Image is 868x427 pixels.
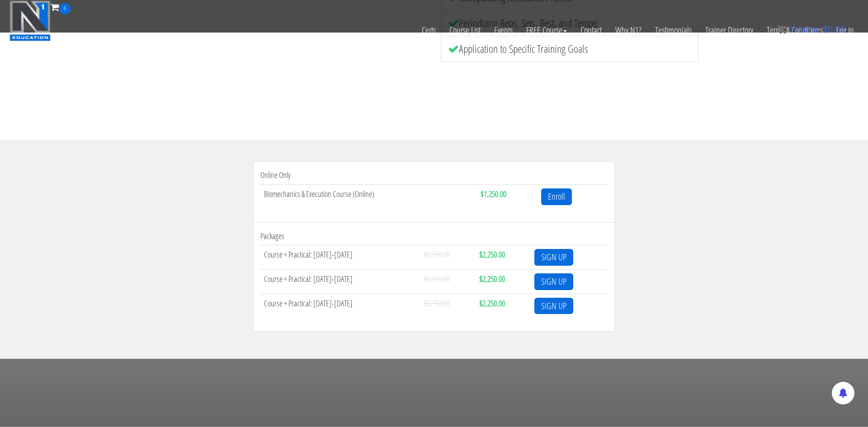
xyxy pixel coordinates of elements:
img: icon11.png [777,25,786,34]
strong: $2,250.00 [479,249,505,260]
a: FREE Course [519,14,574,46]
bdi: 0.00 [823,24,845,34]
a: Why N1? [609,14,648,46]
a: 0 items: $0.00 [777,24,845,34]
a: Log In [830,14,861,46]
h4: Packages [260,232,608,241]
h4: Online Only [260,171,608,180]
td: $2,750.00 [420,294,476,318]
span: $ [823,24,828,34]
a: Terms & Conditions [760,14,830,46]
img: n1-education [9,0,51,41]
td: Biomechanics & Execution Course (Online) [260,184,477,208]
td: $2,750.00 [420,270,476,294]
a: SIGN UP [534,273,573,290]
td: Course + Practical: [DATE]-[DATE] [260,245,420,270]
td: Course + Practical: [DATE]-[DATE] [260,270,420,294]
td: $2,750.00 [420,245,476,270]
span: 0 [788,24,793,34]
a: Events [487,14,519,46]
strong: $2,250.00 [479,273,505,284]
strong: $1,250.00 [481,188,506,199]
span: items: [796,24,820,34]
a: Trainer Directory [698,14,760,46]
a: Course List [443,14,487,46]
strong: $2,250.00 [479,298,505,309]
a: Testimonials [648,14,698,46]
a: SIGN UP [534,298,573,314]
td: Course + Practical: [DATE]-[DATE] [260,294,420,318]
a: 0 [51,1,71,13]
a: Certs [415,14,443,46]
a: SIGN UP [534,249,573,266]
li: Application to Specific Training Goals [441,36,698,62]
a: Contact [574,14,609,46]
span: 0 [59,3,71,14]
a: Enroll [541,188,572,205]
